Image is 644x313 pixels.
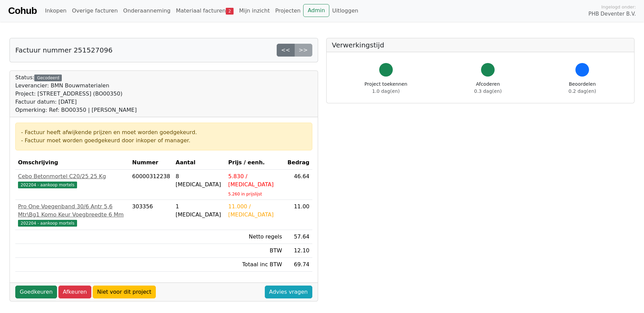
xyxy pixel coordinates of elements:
span: 2 [226,8,234,15]
td: 57.64 [285,230,312,244]
div: 5.830 / [MEDICAL_DATA] [228,172,282,189]
div: Status: [15,74,137,114]
div: Project toekennen [365,81,407,95]
a: << [277,44,295,57]
div: Gecodeerd [34,75,62,81]
span: 0.3 dag(en) [474,88,502,94]
a: Afkeuren [58,286,91,298]
div: Leverancier: BMN Bouwmaterialen [15,82,137,90]
a: Niet voor dit project [93,286,156,298]
a: Materiaal facturen2 [173,4,236,18]
h5: Verwerkingstijd [332,41,629,49]
span: 1.0 dag(en) [372,88,400,94]
div: Project: [STREET_ADDRESS] (BO00350) [15,90,137,98]
td: 303356 [129,200,173,230]
span: 0.2 dag(en) [569,88,596,94]
span: 202204 - aankoop mortels [18,220,77,227]
td: 46.64 [285,170,312,200]
td: BTW [225,244,285,258]
div: 11.000 / [MEDICAL_DATA] [228,203,282,219]
sub: 5.260 in prijslijst [228,192,262,196]
span: 202204 - aankoop mortels [18,182,77,188]
a: Cebo Betonmortel C20/25 25 Kg202204 - aankoop mortels [18,172,127,189]
th: Nummer [129,156,173,170]
a: Overige facturen [69,4,121,18]
div: Afcoderen [474,81,502,95]
div: Beoordelen [569,81,596,95]
div: 1 [MEDICAL_DATA] [176,203,223,219]
div: Pro One Voegenband 30/6 Antr 5,6 Mtr\Bg1 Komo Keur Voegbreedte 6 Mm [18,203,127,219]
div: - Factuur moet worden goedgekeurd door inkoper of manager. [21,137,307,145]
th: Aantal [173,156,225,170]
a: Advies vragen [265,286,312,298]
h5: Factuur nummer 251527096 [15,46,112,54]
div: - Factuur heeft afwijkende prijzen en moet worden goedgekeurd. [21,128,307,137]
td: 69.74 [285,258,312,272]
div: Factuur datum: [DATE] [15,98,137,106]
span: PHB Deventer B.V. [588,10,636,18]
a: Pro One Voegenband 30/6 Antr 5,6 Mtr\Bg1 Komo Keur Voegbreedte 6 Mm202204 - aankoop mortels [18,203,127,227]
a: Projecten [273,4,303,18]
th: Omschrijving [15,156,129,170]
td: 12.10 [285,244,312,258]
th: Prijs / eenh. [225,156,285,170]
div: Cebo Betonmortel C20/25 25 Kg [18,172,127,181]
a: Admin [303,4,329,17]
a: Onderaanneming [121,4,173,18]
th: Bedrag [285,156,312,170]
td: 11.00 [285,200,312,230]
a: Inkopen [42,4,69,18]
td: 60000312238 [129,170,173,200]
a: Mijn inzicht [236,4,273,18]
a: Cohub [8,3,37,19]
div: 8 [MEDICAL_DATA] [176,172,223,189]
td: Totaal inc BTW [225,258,285,272]
div: Opmerking: Ref: BO00350 | [PERSON_NAME] [15,106,137,114]
a: Goedkeuren [15,286,57,298]
span: Ingelogd onder: [601,4,636,10]
td: Netto regels [225,230,285,244]
a: Uitloggen [329,4,361,18]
